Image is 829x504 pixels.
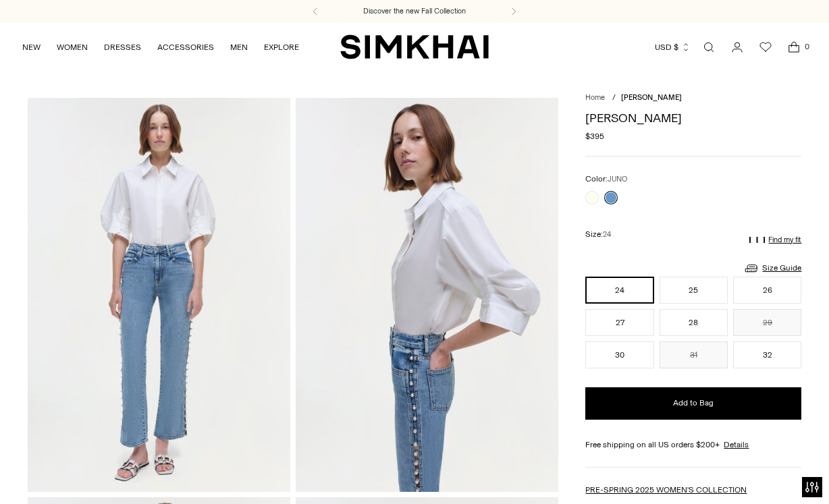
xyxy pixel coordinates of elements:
a: Details [724,439,749,451]
a: Discover the new Fall Collection [363,6,466,17]
label: Color: [585,173,627,186]
button: 29 [733,309,801,336]
h1: [PERSON_NAME] [585,112,801,124]
button: 24 [585,277,653,304]
a: DRESSES [104,32,141,62]
a: MEN [230,32,248,62]
button: 27 [585,309,653,336]
nav: breadcrumbs [585,92,801,104]
span: JUNO [608,175,627,184]
img: Amelia Denim [296,98,558,492]
a: Go to the account page [724,34,751,61]
a: Open search modal [695,34,722,61]
span: Add to Bag [673,397,714,409]
span: $395 [585,130,604,142]
button: Add to Bag [585,387,801,420]
a: Home [585,93,605,102]
button: 30 [585,341,653,368]
span: [PERSON_NAME] [621,93,682,102]
button: 26 [733,277,801,304]
span: 24 [603,230,611,239]
button: 31 [660,341,728,368]
button: 25 [660,277,728,304]
div: Free shipping on all US orders $200+ [585,439,801,451]
a: Wishlist [752,34,779,61]
a: EXPLORE [264,32,299,62]
a: Size Guide [743,260,801,277]
div: / [612,92,616,104]
a: NEW [22,32,41,62]
button: 32 [733,341,801,368]
a: ACCESSORIES [157,32,214,62]
a: SIMKHAI [340,34,489,60]
button: USD $ [655,32,691,62]
img: Amelia Denim [28,98,290,492]
a: WOMEN [57,32,88,62]
label: Size: [585,228,611,241]
button: 28 [660,309,728,336]
a: PRE-SPRING 2025 WOMEN'S COLLECTION [585,485,747,495]
a: Open cart modal [780,34,807,61]
span: 0 [801,40,813,53]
